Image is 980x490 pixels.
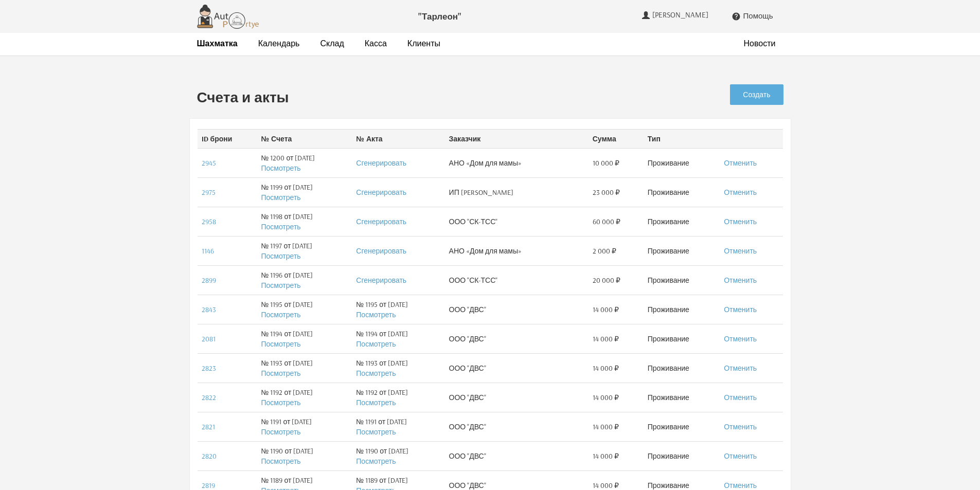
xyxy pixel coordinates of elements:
[644,353,720,383] td: Проживание
[257,236,352,265] td: № 1197 от [DATE]
[445,236,589,265] td: АНО «Дом для мамы»
[644,295,720,324] td: Проживание
[320,38,344,49] a: Склад
[644,441,720,470] td: Проживание
[261,193,300,202] a: Посмотреть
[445,177,589,207] td: ИП [PERSON_NAME]
[724,305,757,314] a: Отменить
[202,217,216,226] a: 2958
[724,364,757,373] a: Отменить
[407,38,440,49] a: Клиенты
[261,457,300,466] a: Посмотреть
[202,393,216,402] a: 2822
[257,177,352,207] td: № 1199 от [DATE]
[644,129,720,148] th: Тип
[744,38,776,49] a: Новости
[593,392,619,403] span: 14 000 ₽
[257,207,352,236] td: № 1198 от [DATE]
[593,363,619,373] span: 14 000 ₽
[257,265,352,295] td: № 1196 от [DATE]
[352,129,444,148] th: № Акта
[261,369,300,378] a: Посмотреть
[202,334,216,343] a: 2081
[257,148,352,177] td: № 1200 от [DATE]
[356,158,406,168] a: Сгенерировать
[352,383,444,412] td: № 1192 от [DATE]
[445,324,589,353] td: ООО "ДВС"
[593,187,620,197] span: 23 000 ₽
[352,295,444,324] td: № 1195 от [DATE]
[202,481,215,490] a: 2819
[724,217,757,226] a: Отменить
[257,441,352,470] td: № 1190 от [DATE]
[356,369,396,378] a: Посмотреть
[724,393,757,402] a: Отменить
[724,334,757,343] a: Отменить
[202,451,217,461] a: 2820
[261,398,300,407] a: Посмотреть
[261,222,300,231] a: Посмотреть
[593,422,619,432] span: 14 000 ₽
[445,412,589,441] td: ООО "ДВС"
[352,412,444,441] td: № 1191 от [DATE]
[644,412,720,441] td: Проживание
[202,188,216,197] a: 2975
[261,164,300,173] a: Посмотреть
[732,12,741,21] i: 
[257,295,352,324] td: № 1195 от [DATE]
[356,457,396,466] a: Посмотреть
[356,246,406,256] a: Сгенерировать
[593,304,619,315] span: 14 000 ₽
[724,246,757,256] a: Отменить
[445,265,589,295] td: ООО "СК-ТСС"
[257,353,352,383] td: № 1193 от [DATE]
[743,11,773,21] span: Помощь
[257,324,352,353] td: № 1194 от [DATE]
[593,275,620,285] span: 20 000 ₽
[644,236,720,265] td: Проживание
[261,339,300,349] a: Посмотреть
[352,324,444,353] td: № 1194 от [DATE]
[261,281,300,290] a: Посмотреть
[365,38,387,49] a: Касса
[356,339,396,349] a: Посмотреть
[445,207,589,236] td: ООО "СК-ТСС"
[593,216,620,227] span: 60 000 ₽
[593,451,619,461] span: 14 000 ₽
[724,422,757,431] a: Отменить
[202,158,216,168] a: 2945
[202,422,215,431] a: 2821
[197,89,633,105] h2: Счета и акты
[445,353,589,383] td: ООО "ДВС"
[724,158,757,168] a: Отменить
[352,441,444,470] td: № 1190 от [DATE]
[445,383,589,412] td: ООО "ДВС"
[730,84,783,105] a: Создать
[724,276,757,285] a: Отменить
[198,129,257,148] th: ID брони
[197,38,238,49] a: Шахматка
[644,324,720,353] td: Проживание
[356,188,406,197] a: Сгенерировать
[258,38,300,49] a: Календарь
[724,481,757,490] a: Отменить
[445,295,589,324] td: ООО "ДВС"
[261,310,300,319] a: Посмотреть
[356,217,406,226] a: Сгенерировать
[356,276,406,285] a: Сгенерировать
[445,129,589,148] th: Заказчик
[593,158,619,168] span: 10 000 ₽
[644,207,720,236] td: Проживание
[593,246,616,256] span: 2 000 ₽
[445,441,589,470] td: ООО "ДВС"
[356,398,396,407] a: Посмотреть
[589,129,644,148] th: Сумма
[644,265,720,295] td: Проживание
[202,305,216,314] a: 2843
[593,334,619,344] span: 14 000 ₽
[202,364,216,373] a: 2823
[724,188,757,197] a: Отменить
[257,383,352,412] td: № 1192 от [DATE]
[257,412,352,441] td: № 1191 от [DATE]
